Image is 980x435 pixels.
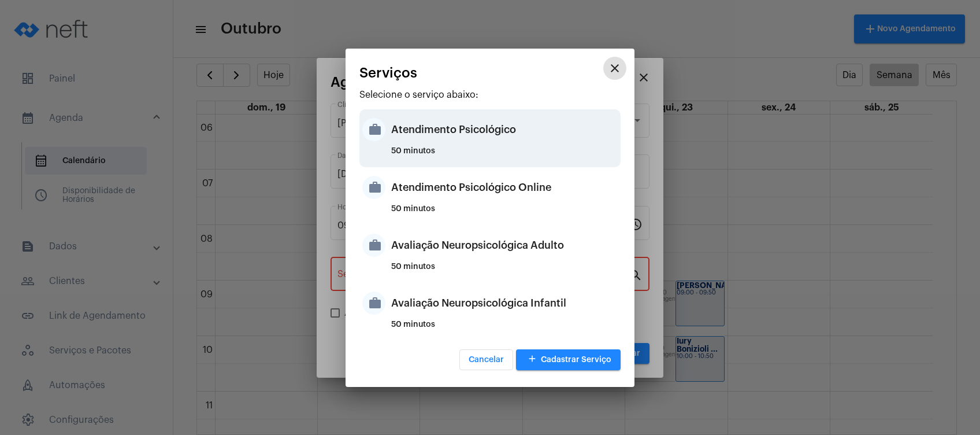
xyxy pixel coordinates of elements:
span: Serviços [359,65,417,80]
div: Atendimento Psicológico Online [391,170,618,205]
mat-icon: close [608,61,622,75]
div: Atendimento Psicológico [391,112,618,147]
span: Cadastrar Serviço [525,356,611,364]
mat-icon: work [362,234,385,257]
mat-icon: add [525,352,539,367]
div: Avaliação Neuropsicológica Infantil [391,286,618,320]
mat-icon: work [362,176,385,199]
button: Cadastrar Serviço [516,349,621,370]
div: 50 minutos [391,205,618,222]
mat-icon: work [362,292,385,315]
div: 50 minutos [391,320,618,338]
p: Selecione o serviço abaixo: [359,90,621,100]
div: Avaliação Neuropsicológica Adulto [391,228,618,263]
span: Cancelar [469,356,504,364]
div: 50 minutos [391,263,618,280]
button: Cancelar [459,349,513,370]
div: 50 minutos [391,147,618,164]
mat-icon: work [362,118,385,141]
